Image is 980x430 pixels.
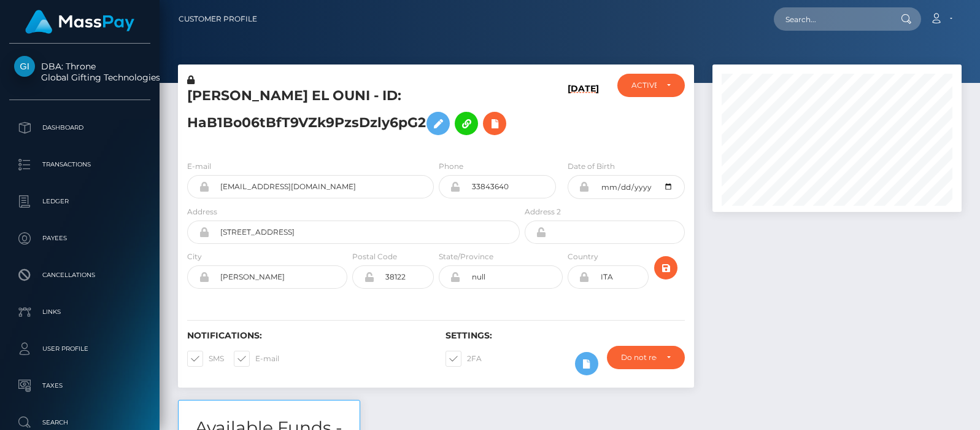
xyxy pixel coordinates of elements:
span: DBA: Throne Global Gifting Technologies Inc [9,61,150,83]
p: Ledger [14,192,145,211]
p: Links [14,303,145,321]
a: Transactions [9,149,150,180]
a: Customer Profile [179,6,257,32]
a: Links [9,297,150,327]
a: Taxes [9,370,150,401]
div: Do not require [621,353,657,362]
a: Cancellations [9,260,150,291]
label: State/Province [439,251,493,262]
button: Do not require [607,346,685,369]
label: Address 2 [525,206,561,217]
button: ACTIVE [617,74,685,97]
img: MassPay Logo [25,10,134,34]
label: Address [187,206,217,217]
h6: [DATE] [568,84,599,146]
label: Postal Code [352,251,397,262]
a: User Profile [9,334,150,364]
label: 2FA [446,351,482,367]
h5: [PERSON_NAME] EL OUNI - ID: HaB1Bo06tBfT9VZk9PzsDzly6pG2 [187,87,513,141]
a: Payees [9,223,150,254]
p: Payees [14,229,145,248]
label: Date of Birth [568,161,615,172]
label: E-mail [187,161,211,172]
a: Ledger [9,186,150,217]
label: SMS [187,351,224,367]
label: Country [568,251,598,262]
p: Taxes [14,377,145,395]
p: Transactions [14,155,145,174]
label: Phone [439,161,463,172]
h6: Notifications: [187,330,427,341]
img: Global Gifting Technologies Inc [14,56,35,77]
p: User Profile [14,340,145,358]
a: Dashboard [9,112,150,143]
div: ACTIVE [631,80,657,90]
p: Dashboard [14,119,145,137]
label: E-mail [234,351,279,367]
input: Search... [774,7,889,31]
label: City [187,251,202,262]
h6: Settings: [446,330,685,341]
p: Cancellations [14,266,145,284]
